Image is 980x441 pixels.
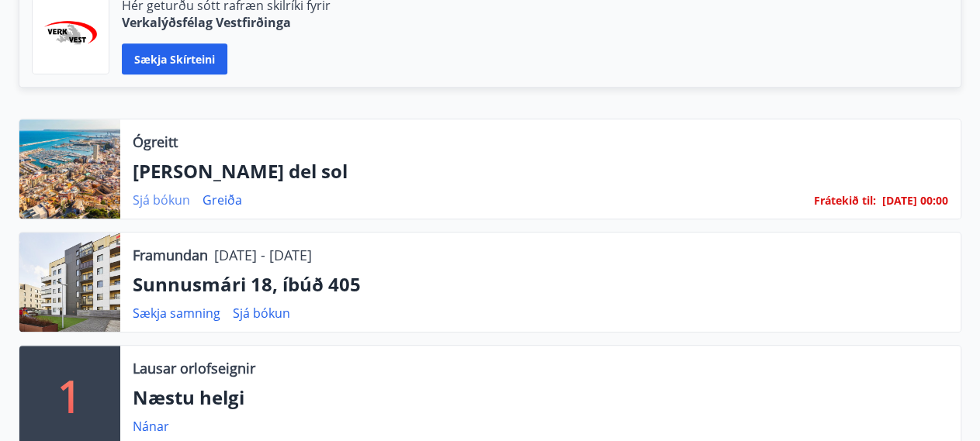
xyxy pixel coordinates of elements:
p: Sunnusmári 18, íbúð 405 [133,271,948,298]
a: Greiða [203,191,242,208]
p: 1 [57,366,82,425]
a: Nánar [133,418,169,435]
span: Frátekið til : [814,192,876,209]
a: Sjá bókun [133,191,190,208]
a: Sækja samning [133,305,220,322]
p: [PERSON_NAME] del sol [133,158,948,184]
img: jihgzMk4dcgjRAW2aMgpbAqQEG7LZi0j9dOLAUvz.png [44,21,97,51]
p: Næstu helgi [133,384,948,411]
p: Ógreitt [133,132,178,152]
span: [DATE] 00:00 [882,193,948,208]
p: Verkalýðsfélag Vestfirðinga [122,14,331,31]
p: Lausar orlofseignir [133,358,255,378]
a: Sjá bókun [233,305,290,322]
p: [DATE] - [DATE] [214,245,312,265]
button: Sækja skírteini [122,43,227,74]
p: Framundan [133,245,208,265]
